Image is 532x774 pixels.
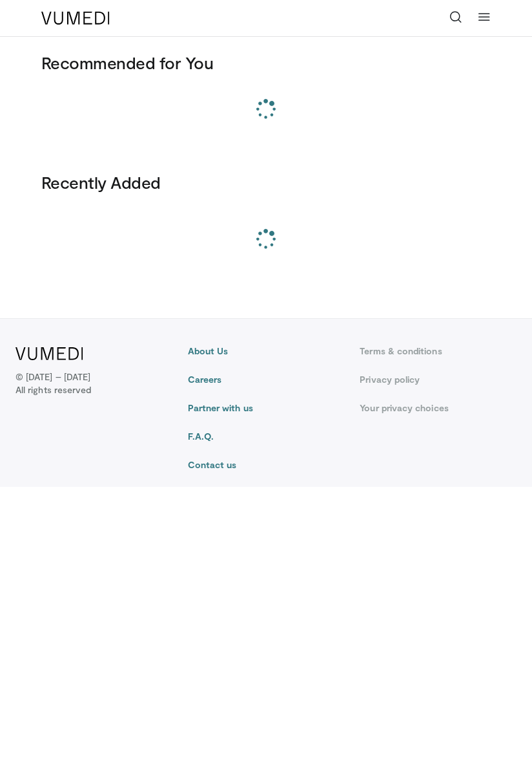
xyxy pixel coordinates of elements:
[41,52,491,73] h3: Recommended for You
[15,347,83,360] img: VuMedi Logo
[188,458,345,471] a: Contact us
[360,345,517,358] a: Terms & conditions
[188,373,345,386] a: Careers
[188,402,345,414] a: Partner with us
[41,172,491,193] h3: Recently Added
[15,383,91,396] span: All rights reserved
[360,402,517,414] a: Your privacy choices
[188,430,345,443] a: F.A.Q.
[15,371,91,396] p: © [DATE] – [DATE]
[41,12,110,25] img: VuMedi Logo
[360,373,517,386] a: Privacy policy
[188,345,345,358] a: About Us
